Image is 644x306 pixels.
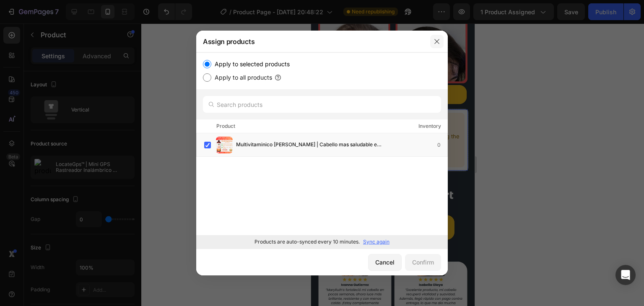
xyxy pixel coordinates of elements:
[29,93,150,101] p: Can not get product from Shopify
[405,254,441,271] button: Confirm
[216,122,235,130] div: Product
[254,238,360,246] p: Products are auto-synced every 10 minutes.
[17,74,39,82] div: Product
[375,258,395,267] div: Cancel
[368,254,402,271] button: Cancel
[68,127,118,140] button: Sync from Shopify
[29,101,150,126] p: We cannot find any products from your Shopify store. Please try manually syncing the data from Sh...
[412,258,434,267] div: Confirm
[437,141,447,149] div: 0
[211,73,272,83] label: Apply to all products
[203,96,441,113] input: Search products
[196,31,426,52] div: Assign products
[216,137,233,153] img: product-img
[29,127,64,140] button: Add product
[418,122,441,130] div: Inventory
[615,265,636,285] div: Open Intercom Messenger
[363,238,390,246] p: Sync again
[196,52,448,249] div: />
[211,59,290,69] label: Apply to selected products
[236,140,382,150] span: Multivitaminico [PERSON_NAME] | Cabello mas saludable en pocas semanas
